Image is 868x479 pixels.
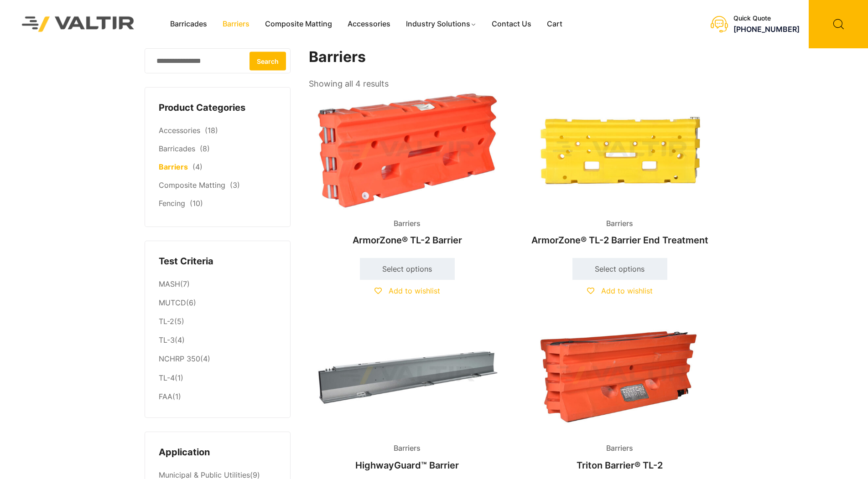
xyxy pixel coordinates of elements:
li: (1) [159,369,276,387]
a: Barriers [159,162,188,171]
li: (4) [159,331,276,350]
p: Showing all 4 results [309,76,389,92]
div: Quick Quote [733,15,800,22]
a: Accessories [340,17,398,31]
a: Industry Solutions [398,17,484,31]
span: (18) [205,126,218,135]
a: MUTCD [159,298,186,307]
a: TL-4 [159,373,175,382]
h2: HighwayGuard™ Barrier [309,455,506,475]
span: (8) [200,144,210,153]
a: Add to wishlist [587,286,653,295]
h2: ArmorZone® TL-2 Barrier [309,230,506,250]
h2: ArmorZone® TL-2 Barrier End Treatment [521,230,718,250]
a: TL-3 [159,335,175,345]
a: Select options for “ArmorZone® TL-2 Barrier End Treatment” [572,258,667,280]
a: NCHRP 350 [159,354,200,363]
li: (4) [159,350,276,369]
a: Barricades [159,144,195,153]
span: Barriers [599,442,640,455]
a: Contact Us [484,17,539,31]
a: BarriersArmorZone® TL-2 Barrier [309,91,506,250]
a: [PHONE_NUMBER] [733,25,800,34]
span: (4) [192,162,203,171]
a: Barriers [215,17,257,31]
a: Composite Matting [257,17,340,31]
a: MASH [159,279,180,288]
span: (3) [230,180,240,190]
a: BarriersHighwayGuard™ Barrier [309,316,506,475]
a: Cart [539,17,570,31]
span: Barriers [387,217,427,231]
span: Barriers [599,217,640,231]
li: (6) [159,294,276,313]
h2: Triton Barrier® TL-2 [521,455,718,475]
li: (1) [159,387,276,404]
img: Valtir Rentals [10,5,146,43]
h4: Test Criteria [159,255,276,268]
a: BarriersTriton Barrier® TL-2 [521,316,718,475]
h4: Product Categories [159,101,276,115]
span: (10) [190,199,203,208]
a: Select options for “ArmorZone® TL-2 Barrier” [360,258,455,280]
span: Add to wishlist [601,286,653,295]
a: Accessories [159,126,200,135]
li: (7) [159,275,276,294]
h1: Barriers [309,48,719,66]
a: BarriersArmorZone® TL-2 Barrier End Treatment [521,91,718,250]
h4: Application [159,446,276,459]
span: Add to wishlist [389,286,440,295]
a: Fencing [159,199,185,208]
a: FAA [159,392,172,401]
a: Add to wishlist [374,286,440,295]
li: (5) [159,313,276,331]
a: Barricades [162,17,215,31]
span: Barriers [387,442,427,455]
a: TL-2 [159,317,174,326]
button: Search [249,52,286,70]
a: Composite Matting [159,180,225,190]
